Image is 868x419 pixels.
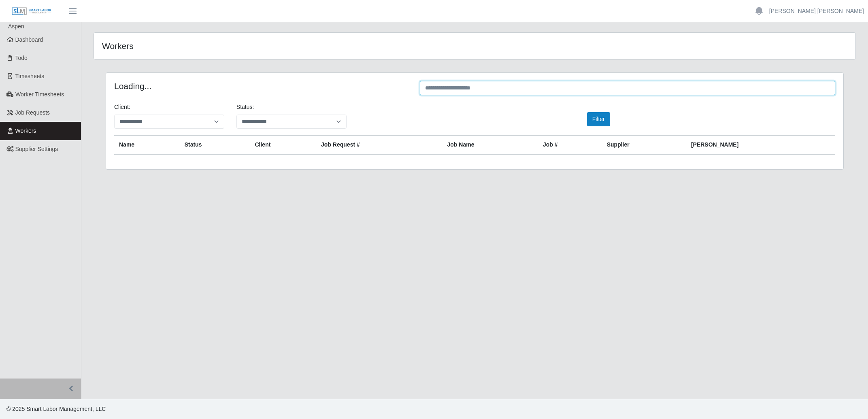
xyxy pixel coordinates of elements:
h4: Workers [102,41,406,51]
h4: Loading... [114,81,408,91]
th: Job Name [443,136,538,155]
span: Aspen [8,23,24,30]
th: [PERSON_NAME] [686,136,835,155]
span: © 2025 Smart Labor Management, LLC [6,406,106,412]
span: Supplier Settings [15,146,58,152]
label: Client: [114,103,130,111]
th: Supplier [602,136,686,155]
span: Workers [15,128,36,134]
span: Worker Timesheets [15,91,64,98]
th: Job # [538,136,602,155]
th: Name [114,136,180,155]
th: Job Request # [316,136,442,155]
img: SLM Logo [11,7,52,16]
span: Todo [15,55,28,61]
label: Status: [236,103,254,111]
button: Filter [587,112,610,126]
span: Dashboard [15,36,43,43]
a: [PERSON_NAME] [PERSON_NAME] [769,7,864,15]
span: Timesheets [15,73,45,79]
span: Job Requests [15,109,50,116]
th: Status [180,136,250,155]
th: Client [250,136,316,155]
